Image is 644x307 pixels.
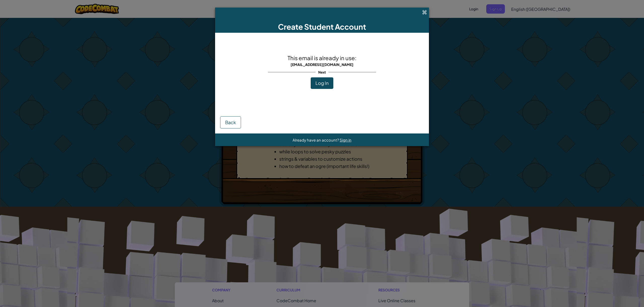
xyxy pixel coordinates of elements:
span: This email is already in use: [288,54,356,61]
button: Log In [311,77,333,89]
button: Back [220,116,241,128]
span: Back [225,119,236,125]
span: [EMAIL_ADDRESS][DOMAIN_NAME] [291,62,353,67]
span: Next [316,69,329,76]
span: Log In [315,80,329,86]
span: Create Student Account [278,22,366,31]
span: Already have an account? [293,138,340,142]
a: Sign in [340,138,351,142]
